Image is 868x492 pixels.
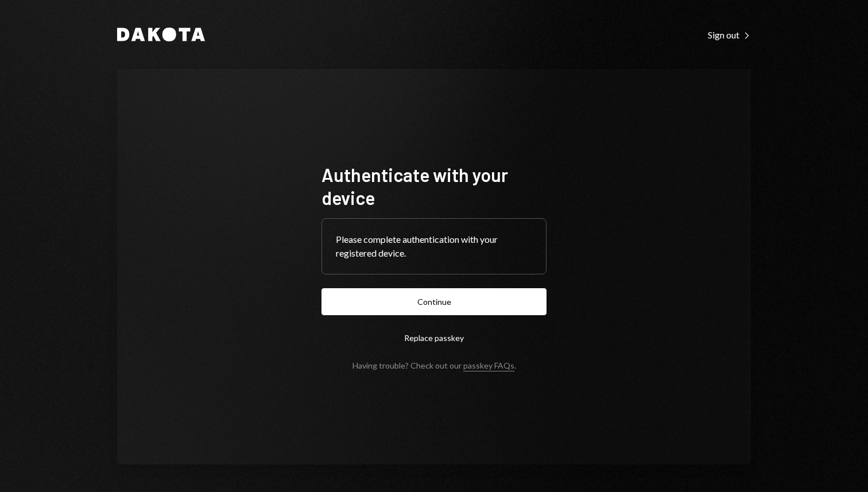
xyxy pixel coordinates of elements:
[321,324,547,351] button: Replace passkey
[708,28,751,41] a: Sign out
[336,233,532,260] div: Please complete authentication with your registered device.
[321,163,547,209] h1: Authenticate with your device
[321,288,547,315] button: Continue
[708,29,751,41] div: Sign out
[463,361,514,371] a: passkey FAQs
[352,361,516,370] div: Having trouble? Check out our .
